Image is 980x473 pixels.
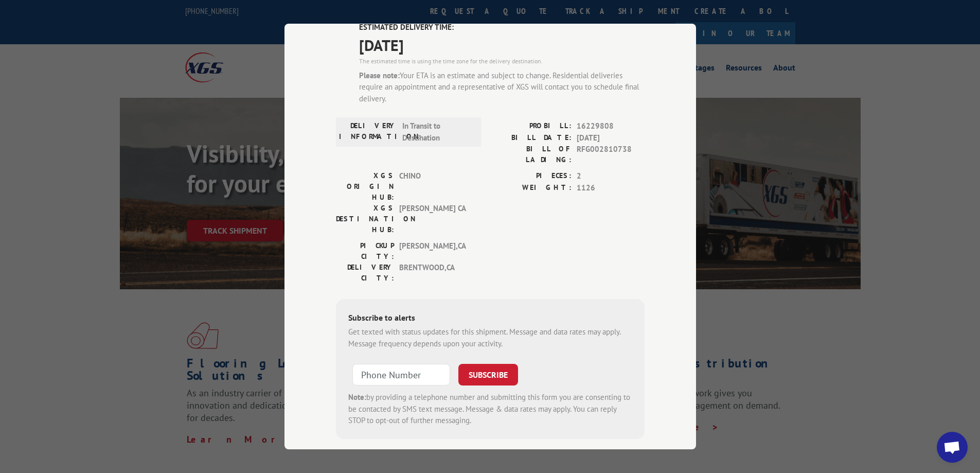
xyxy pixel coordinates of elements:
label: BILL OF LADING: [490,144,572,165]
label: BILL DATE: [490,132,572,144]
label: ESTIMATED DELIVERY TIME: [359,22,645,33]
span: [PERSON_NAME] CA [399,203,469,235]
label: PIECES: [490,170,572,182]
span: BRENTWOOD , CA [399,262,469,284]
div: Get texted with status updates for this shipment. Message and data rates may apply. Message frequ... [348,326,632,349]
span: 1126 [577,182,645,194]
div: Open chat [937,432,968,463]
label: PICKUP CITY: [336,240,394,262]
strong: Note: [348,392,366,402]
span: RFG002810738 [577,144,645,165]
div: The estimated time is using the time zone for the delivery destination. [359,57,645,66]
span: 2 [577,170,645,182]
label: XGS DESTINATION HUB: [336,203,394,235]
label: PROBILL: [490,120,572,132]
label: XGS ORIGIN HUB: [336,170,394,203]
label: DELIVERY CITY: [336,262,394,284]
span: 16229808 [577,120,645,132]
span: [DATE] [359,33,645,57]
label: WEIGHT: [490,182,572,194]
span: [PERSON_NAME] , CA [399,240,469,262]
div: Subscribe to alerts [348,311,632,326]
span: CHINO [399,170,469,203]
button: SUBSCRIBE [458,364,518,386]
div: by providing a telephone number and submitting this form you are consenting to be contacted by SM... [348,392,632,427]
span: [DATE] [577,132,645,144]
label: DELIVERY INFORMATION: [339,120,397,144]
span: In Transit to Destination [402,120,472,144]
strong: Please note: [359,71,400,80]
input: Phone Number [352,364,450,386]
div: Your ETA is an estimate and subject to change. Residential deliveries require an appointment and ... [359,70,645,105]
